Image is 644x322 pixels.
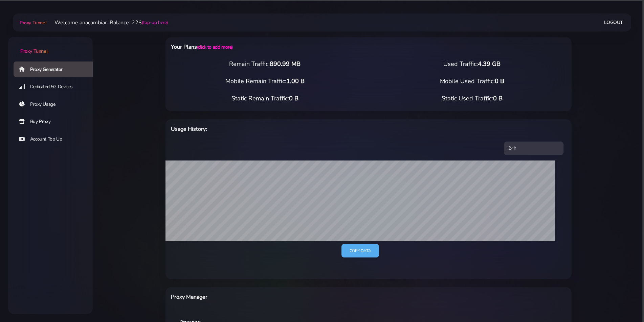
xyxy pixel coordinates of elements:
[604,16,623,29] a: Logout
[171,293,398,301] h6: Proxy Manager
[14,131,98,147] a: Account Top Up
[14,61,98,77] a: Proxy Generator
[142,19,168,26] a: (top-up here)
[341,244,379,258] a: Copy data
[369,94,576,103] div: Static Used Traffic:
[20,20,46,26] span: Proxy Tunnel
[161,59,369,69] div: Remain Traffic:
[171,125,398,133] h6: Usage History:
[161,77,369,86] div: Mobile Remain Traffic:
[46,19,168,27] li: Welcome anacambiar. Balance: 22$
[493,94,503,102] span: 0 B
[270,60,301,68] span: 890.99 MB
[8,37,93,55] a: Proxy Tunnel
[20,48,47,54] span: Proxy Tunnel
[286,77,305,85] span: 1.00 B
[289,94,298,102] span: 0 B
[161,94,369,103] div: Static Remain Traffic:
[14,97,98,112] a: Proxy Usage
[171,43,398,51] h6: Your Plans
[495,77,504,85] span: 0 B
[369,59,576,69] div: Used Traffic:
[478,60,501,68] span: 4.39 GB
[18,17,46,28] a: Proxy Tunnel
[14,114,98,129] a: Buy Proxy
[611,289,636,314] iframe: Webchat Widget
[197,44,233,50] a: (click to add more)
[14,79,98,95] a: Dedicated 5G Devices
[369,77,576,86] div: Mobile Used Traffic:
